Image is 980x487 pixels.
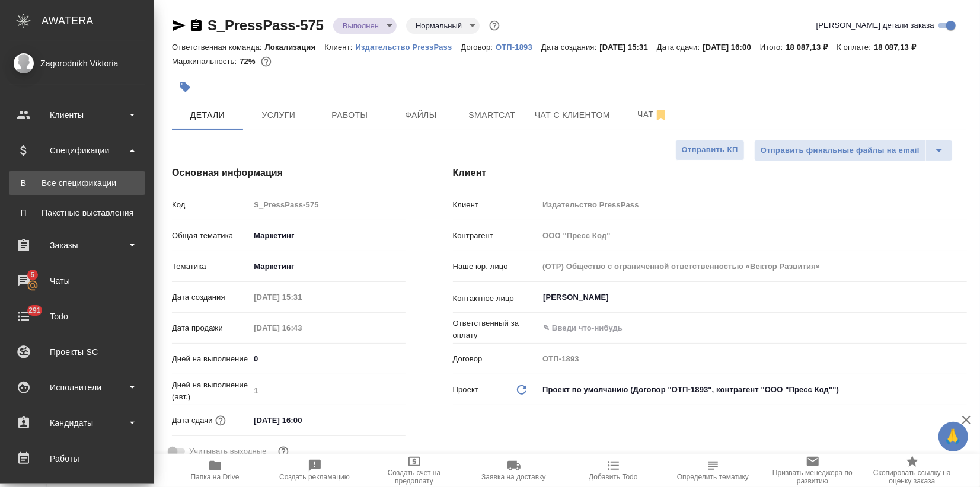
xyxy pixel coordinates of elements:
[172,57,240,66] p: Маржинальность:
[663,454,763,487] button: Определить тематику
[172,379,250,403] p: Дней на выполнение (авт.)
[541,43,599,52] p: Дата создания:
[538,258,967,275] input: Пустое поле
[250,382,405,399] input: Пустое поле
[258,54,274,69] button: 4241.69 RUB;
[538,196,967,213] input: Пустое поле
[453,318,539,341] p: Ответственный за оплату
[372,469,457,485] span: Создать счет на предоплату
[179,108,236,123] span: Детали
[770,469,855,485] span: Призвать менеджера по развитию
[250,226,405,246] div: Маркетинг
[960,296,963,299] button: Open
[703,43,760,52] p: [DATE] 16:00
[3,302,151,331] a: 291Todo
[453,230,539,242] p: Контрагент
[599,43,657,52] p: [DATE] 15:31
[453,261,539,273] p: Наше юр. лицо
[9,57,145,70] div: Zagorodnikh Viktoria
[276,444,291,459] button: Выбери, если сб и вс нужно считать рабочими днями для выполнения заказа.
[406,18,480,34] div: Выполнен
[172,74,198,100] button: Добавить тэг
[487,18,502,33] button: Доп статусы указывают на важность/срочность заказа
[3,444,151,473] a: Работы
[9,142,145,159] div: Спецификации
[624,107,681,122] span: Чат
[208,17,324,33] a: S_PressPass-575
[365,454,464,487] button: Создать счет на предоплату
[837,43,874,52] p: К оплате:
[464,108,521,123] span: Smartcat
[172,291,250,303] p: Дата создания
[250,319,353,337] input: Пустое поле
[240,57,258,66] p: 72%
[535,108,610,123] span: Чат с клиентом
[172,415,213,427] p: Дата сдачи
[172,43,265,52] p: Ответственная команда:
[9,171,145,195] a: ВВсе спецификации
[356,43,461,52] p: Издательство PressPass
[863,454,962,487] button: Скопировать ссылку на оценку заказа
[677,473,749,481] span: Определить тематику
[172,230,250,242] p: Общая тематика
[172,261,250,273] p: Тематика
[213,413,228,428] button: Если добавить услуги и заполнить их объемом, то дата рассчитается автоматически
[9,307,145,325] div: Todo
[21,305,48,316] span: 291
[172,322,250,334] p: Дата продажи
[321,108,378,123] span: Работы
[481,473,545,481] span: Заявка на доставку
[339,21,382,31] button: Выполнен
[960,327,963,329] button: Open
[538,380,967,400] div: Проект по умолчанию (Договор "ОТП-1893", контрагент "ООО "Пресс Код"")
[461,43,496,52] p: Договор:
[265,43,325,52] p: Локализация
[453,166,967,180] h4: Клиент
[15,207,139,219] div: Пакетные выставления
[564,454,663,487] button: Добавить Todo
[453,384,479,396] p: Проект
[675,140,745,161] button: Отправить КП
[172,353,250,365] p: Дней на выполнение
[542,321,924,335] input: ✎ Введи что-нибудь
[250,196,405,213] input: Пустое поле
[538,227,967,244] input: Пустое поле
[412,21,465,31] button: Нормальный
[279,473,350,481] span: Создать рекламацию
[9,201,145,225] a: ППакетные выставления
[870,469,955,485] span: Скопировать ссылку на оценку заказа
[165,454,265,487] button: Папка на Drive
[938,422,968,451] button: 🙏
[250,289,353,306] input: Пустое поле
[682,143,738,157] span: Отправить КП
[496,41,541,52] a: ОТП-1893
[3,337,151,367] a: Проекты SC
[250,412,353,429] input: ✎ Введи что-нибудь
[333,18,397,34] div: Выполнен
[191,473,240,481] span: Папка на Drive
[496,43,541,52] p: ОТП-1893
[9,236,145,254] div: Заказы
[392,108,449,123] span: Файлы
[23,269,42,281] span: 5
[464,454,564,487] button: Заявка на доставку
[250,108,307,123] span: Услуги
[172,18,186,33] button: Скопировать ссылку для ЯМессенджера
[172,199,250,211] p: Код
[15,177,139,189] div: Все спецификации
[453,353,539,365] p: Договор
[760,43,786,52] p: Итого:
[3,266,151,296] a: 5Чаты
[250,257,405,277] div: Маркетинг
[356,41,461,52] a: Издательство PressPass
[654,108,668,122] svg: Отписаться
[9,343,145,361] div: Проекты SC
[589,473,637,481] span: Добавить Todo
[816,20,934,31] span: [PERSON_NAME] детали заказа
[763,454,863,487] button: Призвать менеджера по развитию
[761,144,920,158] span: Отправить финальные файлы на email
[250,350,405,367] input: ✎ Введи что-нибудь
[9,450,145,467] div: Работы
[754,140,926,161] button: Отправить финальные файлы на email
[754,140,953,161] div: split button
